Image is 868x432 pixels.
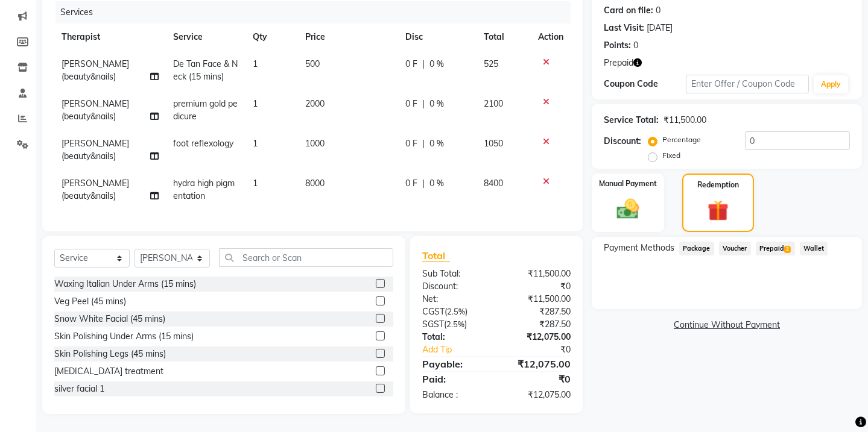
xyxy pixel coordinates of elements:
a: Add Tip [413,343,510,356]
span: 0 % [429,137,444,150]
div: ₹287.50 [496,305,580,318]
span: 0 F [405,58,417,70]
span: De Tan Face & Neck (15 mins) [173,58,238,82]
span: 500 [305,58,320,69]
span: 0 F [405,177,417,190]
div: Sub Total: [413,268,496,280]
input: Search or Scan [219,248,393,267]
span: 0 F [405,137,417,150]
span: 525 [484,58,498,69]
span: [PERSON_NAME] (beauty&nails) [62,98,129,122]
span: CGST [422,306,445,317]
th: Qty [246,23,299,51]
div: [MEDICAL_DATA] treatment [54,365,163,378]
div: ₹0 [510,343,580,356]
div: ₹12,075.00 [496,389,580,401]
span: hydra high pigmentation [173,178,235,201]
div: [DATE] [647,22,673,34]
label: Percentage [662,134,701,145]
label: Manual Payment [599,178,657,189]
span: [PERSON_NAME] (beauty&nails) [62,138,129,161]
div: Balance : [413,389,496,401]
th: Therapist [54,23,166,51]
span: 0 % [429,58,444,70]
span: 1000 [305,138,325,149]
div: ₹12,075.00 [496,331,580,343]
div: Discount: [413,280,496,293]
div: 0 [656,4,661,17]
div: ₹11,500.00 [496,268,580,280]
div: Waxing Italian Under Arms (15 mins) [54,278,196,290]
th: Service [166,23,246,51]
span: [PERSON_NAME] (beauty&nails) [62,58,129,82]
div: Coupon Code [604,78,686,90]
div: Card on file: [604,4,653,17]
div: ₹0 [496,372,580,386]
span: 2100 [484,98,503,109]
label: Fixed [662,150,680,161]
span: Voucher [719,242,751,255]
span: | [422,177,425,190]
div: Veg Peel (45 mins) [54,295,126,308]
span: Package [679,242,714,255]
th: Action [531,23,571,51]
button: Apply [814,75,848,93]
div: Skin Polishing Under Arms (15 mins) [54,330,194,343]
img: _cash.svg [610,196,646,222]
div: Snow White Facial (45 mins) [54,313,165,325]
span: 1 [253,178,258,189]
div: ₹11,500.00 [664,114,706,127]
div: Discount: [604,135,641,148]
div: Points: [604,39,631,52]
span: | [422,98,425,110]
span: 8000 [305,178,325,189]
span: 1 [253,98,258,109]
span: 1050 [484,138,503,149]
span: [PERSON_NAME] (beauty&nails) [62,178,129,201]
span: 1 [253,138,258,149]
th: Disc [398,23,477,51]
span: Total [422,249,450,262]
div: 0 [633,39,638,52]
div: ₹0 [496,280,580,293]
input: Enter Offer / Coupon Code [686,75,809,93]
div: ₹11,500.00 [496,293,580,305]
span: 2000 [305,98,325,109]
span: 2 [784,246,791,253]
span: SGST [422,319,444,330]
a: Continue Without Payment [594,319,860,331]
span: | [422,58,425,70]
div: ( ) [413,305,496,318]
div: Total: [413,331,496,343]
div: Net: [413,293,496,305]
span: 0 % [429,98,444,110]
div: ( ) [413,318,496,331]
div: ₹12,075.00 [496,357,580,371]
div: Paid: [413,372,496,386]
label: Redemption [697,180,739,190]
span: Prepaid [756,242,795,255]
span: | [422,137,425,150]
span: Prepaid [604,57,633,69]
th: Total [477,23,531,51]
img: _gift.svg [701,198,735,224]
div: Payable: [413,357,496,371]
span: 2.5% [446,319,464,329]
span: 0 F [405,98,417,110]
span: 0 % [429,177,444,190]
div: ₹287.50 [496,318,580,331]
span: foot reflexology [173,138,233,149]
div: Services [55,1,580,23]
th: Price [298,23,398,51]
span: premium gold pedicure [173,98,238,122]
span: Payment Methods [604,242,674,254]
span: Wallet [800,242,828,255]
div: Skin Polishing Legs (45 mins) [54,348,166,360]
span: 8400 [484,178,503,189]
div: silver facial 1 [54,383,104,395]
div: Service Total: [604,114,659,127]
div: Last Visit: [604,22,644,34]
span: 2.5% [447,307,465,316]
span: 1 [253,58,258,69]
